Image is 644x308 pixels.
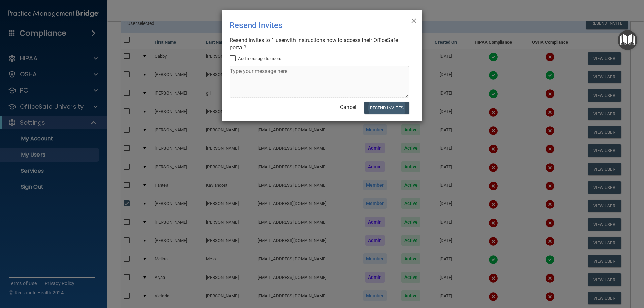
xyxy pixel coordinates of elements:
[618,30,637,50] button: Open Resource Center
[411,13,417,26] span: ×
[230,56,237,61] input: Add message to users
[230,55,281,63] label: Add message to users
[230,37,409,51] div: Resend invites to 1 user with instructions how to access their OfficeSafe portal?
[230,16,387,35] div: Resend Invites
[364,102,409,114] button: Resend Invites
[340,104,356,110] a: Cancel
